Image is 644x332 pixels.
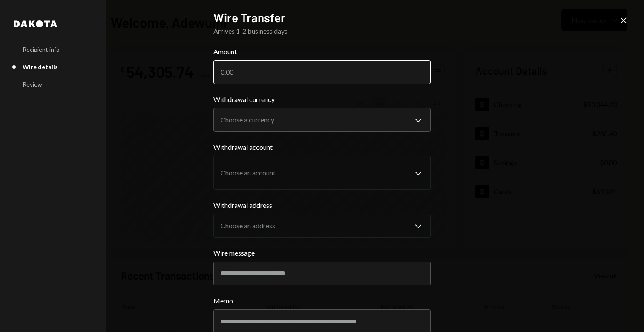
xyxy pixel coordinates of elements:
button: Withdrawal account [213,156,431,190]
div: Arrives 1-2 business days [213,26,431,36]
label: Wire message [213,248,431,258]
label: Withdrawal address [213,200,431,210]
h2: Wire Transfer [213,9,431,26]
div: Recipient info [23,46,60,53]
label: Memo [213,296,431,306]
label: Withdrawal currency [213,94,431,105]
input: 0.00 [213,60,431,84]
div: Review [23,81,42,88]
button: Withdrawal address [213,214,431,238]
div: Wire details [23,63,58,70]
label: Amount [213,47,431,57]
button: Withdrawal currency [213,108,431,132]
label: Withdrawal account [213,142,431,152]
